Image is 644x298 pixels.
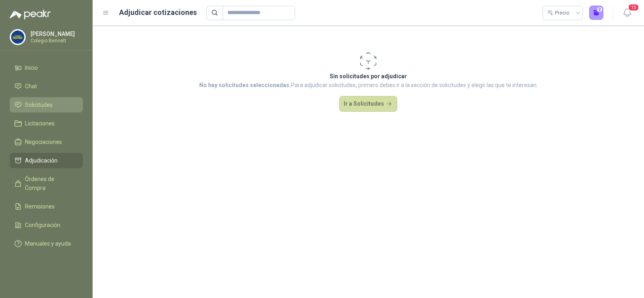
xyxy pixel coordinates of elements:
[199,81,538,90] p: Para adjudicar solicitudes, primero debes ir a la sección de solicitudes y elegir las que te inte...
[339,96,397,112] button: Ir a Solicitudes
[119,7,197,18] h1: Adjudicar cotizaciones
[10,29,25,45] img: Company Logo
[25,156,58,165] span: Adjudicación
[10,79,83,94] a: Chat
[31,38,81,43] p: Colegio Bennett
[10,97,83,113] a: Solicitudes
[10,134,83,150] a: Negociaciones
[620,6,634,20] button: 13
[199,72,538,81] p: Sin solicitudes por adjudicar
[10,60,83,75] a: Inicio
[10,10,51,19] img: Logo peakr
[25,138,62,146] span: Negociaciones
[10,153,83,168] a: Adjudicación
[10,116,83,131] a: Licitaciones
[25,63,38,72] span: Inicio
[25,202,55,211] span: Remisiones
[10,217,83,233] a: Configuración
[589,6,604,20] button: 0
[25,119,55,128] span: Licitaciones
[628,4,639,11] span: 13
[25,221,60,229] span: Configuración
[199,82,291,88] strong: No hay solicitudes seleccionadas.
[25,82,37,91] span: Chat
[31,31,81,37] p: [PERSON_NAME]
[25,100,53,109] span: Solicitudes
[25,239,71,248] span: Manuales y ayuda
[10,236,83,251] a: Manuales y ayuda
[10,199,83,214] a: Remisiones
[25,175,75,192] span: Órdenes de Compra
[10,171,83,196] a: Órdenes de Compra
[547,7,571,19] div: Precio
